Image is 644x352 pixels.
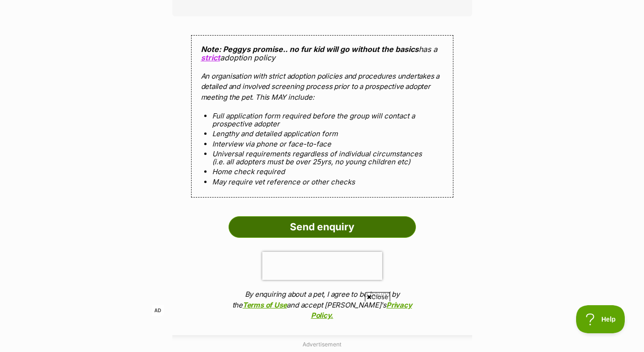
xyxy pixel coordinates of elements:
[576,305,625,333] iframe: Help Scout Beacon - Open
[229,216,416,238] input: Send enquiry
[152,305,493,347] iframe: Advertisement
[212,112,432,128] li: Full application form required before the group will contact a prospective adopter
[212,140,432,148] li: Interview via phone or face-to-face
[365,292,390,301] span: Close
[212,150,432,166] li: Universal requirements regardless of individual circumstances (i.e. all adopters must be over 25y...
[191,35,453,198] div: has a adoption policy
[212,130,432,138] li: Lengthy and detailed application form
[152,305,164,316] span: AD
[212,178,432,186] li: May require vet reference or other checks
[229,289,416,321] p: By enquiring about a pet, I agree to be bound by the and accept [PERSON_NAME]'s
[212,168,432,176] li: Home check required
[201,44,419,54] strong: Note: Peggys promise.. no fur kid will go without the basics
[201,71,444,103] p: An organisation with strict adoption policies and procedures undertakes a detailed and involved s...
[262,252,382,280] iframe: reCAPTCHA
[201,53,220,62] a: strict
